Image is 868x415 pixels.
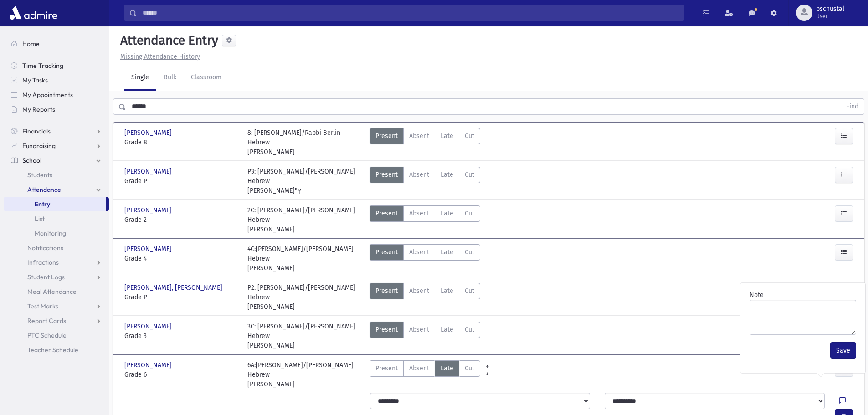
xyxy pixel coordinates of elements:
a: Home [4,36,109,51]
a: School [4,153,109,168]
span: Cut [465,286,474,296]
div: AttTypes [370,283,480,312]
span: Grade 6 [124,370,238,379]
span: PTC Schedule [27,331,67,339]
span: List [35,215,45,223]
span: Cut [465,209,474,218]
span: Late [441,247,453,257]
u: Missing Attendance History [120,53,200,61]
a: PTC Schedule [4,328,109,343]
span: Late [441,209,453,218]
a: Missing Attendance History [117,53,200,61]
span: Monitoring [35,229,66,237]
div: AttTypes [370,205,480,234]
span: Grade 3 [124,331,238,341]
span: Infractions [27,258,59,266]
div: 2C: [PERSON_NAME]/[PERSON_NAME] Hebrew [PERSON_NAME] [247,205,361,234]
span: Cut [465,170,474,179]
a: Students [4,168,109,182]
span: Time Tracking [22,61,63,70]
span: Present [375,131,398,141]
span: School [22,156,41,164]
span: [PERSON_NAME] [124,244,174,254]
span: Absent [409,247,429,257]
span: Home [22,40,40,48]
div: P3: [PERSON_NAME]/[PERSON_NAME] Hebrew [PERSON_NAME]"ץ [247,167,361,195]
button: Find [841,99,864,114]
span: Present [375,247,398,257]
span: Absent [409,286,429,296]
a: Report Cards [4,313,109,328]
span: Cut [465,364,474,373]
span: Late [441,364,453,373]
span: Absent [409,170,429,179]
span: Late [441,170,453,179]
span: User [816,13,844,20]
span: [PERSON_NAME] [124,167,174,176]
a: Fundraising [4,138,109,153]
a: My Appointments [4,87,109,102]
span: Grade 2 [124,215,238,225]
span: Grade 8 [124,138,238,147]
span: Absent [409,364,429,373]
span: Present [375,170,398,179]
a: List [4,211,109,226]
span: Test Marks [27,302,58,310]
span: [PERSON_NAME] [124,322,174,331]
span: My Tasks [22,76,48,84]
div: 6A:[PERSON_NAME]/[PERSON_NAME] Hebrew [PERSON_NAME] [247,360,361,389]
span: [PERSON_NAME] [124,360,174,370]
a: Meal Attendance [4,284,109,299]
span: Absent [409,131,429,141]
span: Teacher Schedule [27,346,78,354]
span: Entry [35,200,50,208]
span: Late [441,325,453,334]
span: Absent [409,209,429,218]
a: Infractions [4,255,109,270]
div: 8: [PERSON_NAME]/Rabbi Berlin Hebrew [PERSON_NAME] [247,128,361,157]
span: Present [375,286,398,296]
a: Test Marks [4,299,109,313]
a: Teacher Schedule [4,343,109,357]
span: Meal Attendance [27,287,77,296]
input: Search [137,5,684,21]
span: Students [27,171,52,179]
span: [PERSON_NAME] [124,128,174,138]
div: AttTypes [370,128,480,157]
span: Attendance [27,185,61,194]
a: Time Tracking [4,58,109,73]
span: [PERSON_NAME], [PERSON_NAME] [124,283,224,292]
span: Cut [465,325,474,334]
span: Grade P [124,292,238,302]
a: My Reports [4,102,109,117]
a: Bulk [156,65,184,91]
a: Student Logs [4,270,109,284]
span: Grade P [124,176,238,186]
span: bschustal [816,5,844,13]
div: 3C: [PERSON_NAME]/[PERSON_NAME] Hebrew [PERSON_NAME] [247,322,361,350]
div: 4C:[PERSON_NAME]/[PERSON_NAME] Hebrew [PERSON_NAME] [247,244,361,273]
span: My Reports [22,105,55,113]
div: P2: [PERSON_NAME]/[PERSON_NAME] Hebrew [PERSON_NAME] [247,283,361,312]
span: Late [441,286,453,296]
span: Late [441,131,453,141]
div: AttTypes [370,244,480,273]
a: Notifications [4,241,109,255]
div: AttTypes [370,167,480,195]
a: Entry [4,197,106,211]
span: Present [375,325,398,334]
span: Financials [22,127,51,135]
a: Monitoring [4,226,109,241]
span: Cut [465,131,474,141]
span: Fundraising [22,142,56,150]
button: Save [830,342,856,359]
span: Present [375,209,398,218]
span: Student Logs [27,273,65,281]
div: AttTypes [370,322,480,350]
label: Note [750,290,764,300]
span: Notifications [27,244,63,252]
span: Report Cards [27,317,66,325]
span: Grade 4 [124,254,238,263]
a: Financials [4,124,109,138]
a: Classroom [184,65,229,91]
